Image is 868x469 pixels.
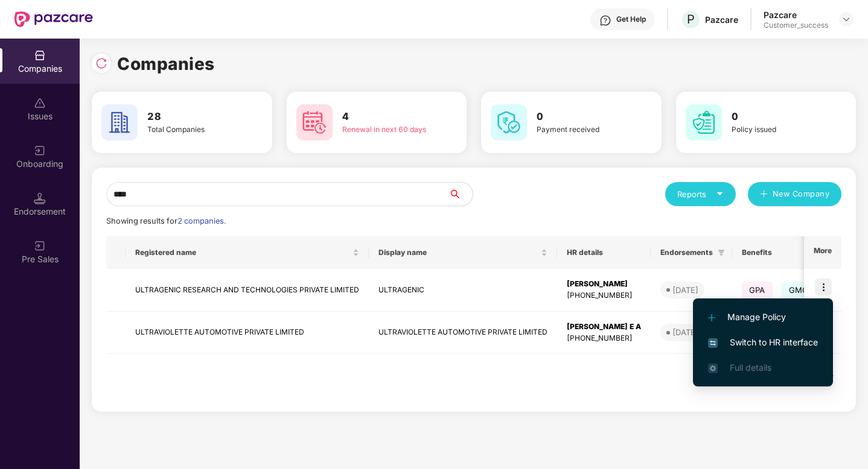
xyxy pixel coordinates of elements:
button: search [448,182,473,206]
img: svg+xml;base64,PHN2ZyB4bWxucz0iaHR0cDovL3d3dy53My5vcmcvMjAwMC9zdmciIHdpZHRoPSI2MCIgaGVpZ2h0PSI2MC... [686,104,722,140]
img: svg+xml;base64,PHN2ZyBpZD0iSXNzdWVzX2Rpc2FibGVkIiB4bWxucz0iaHR0cDovL3d3dy53My5vcmcvMjAwMC9zdmciIH... [34,97,46,109]
span: GPA [742,282,773,298]
img: svg+xml;base64,PHN2ZyBpZD0iQ29tcGFuaWVzIiB4bWxucz0iaHR0cDovL3d3dy53My5vcmcvMjAwMC9zdmciIHdpZHRoPS... [34,49,46,61]
h3: 4 [342,109,432,125]
div: Pazcare [764,9,828,20]
div: [PERSON_NAME] [567,279,641,290]
td: ULTRAVIOLETTE AUTOMOTIVE PRIVATE LIMITED [369,312,557,354]
div: [DATE] [672,284,698,296]
span: P [687,12,695,27]
h3: 0 [537,109,627,125]
div: [PERSON_NAME] E A [567,321,641,333]
div: Total Companies [147,124,237,136]
div: Renewal in next 60 days [342,124,432,136]
h1: Companies [117,51,215,77]
span: Showing results for [106,216,226,225]
span: Manage Policy [708,310,818,324]
th: HR details [557,236,651,269]
img: svg+xml;base64,PHN2ZyB3aWR0aD0iMjAiIGhlaWdodD0iMjAiIHZpZXdCb3g9IjAgMCAyMCAyMCIgZmlsbD0ibm9uZSIgeG... [34,145,46,157]
div: Policy issued [732,124,822,136]
span: filter [718,249,725,256]
img: svg+xml;base64,PHN2ZyB3aWR0aD0iMTQuNSIgaGVpZ2h0PSIxNC41IiB2aWV3Qm94PSIwIDAgMTYgMTYiIGZpbGw9Im5vbm... [34,192,46,204]
div: Get Help [616,14,646,24]
img: svg+xml;base64,PHN2ZyB4bWxucz0iaHR0cDovL3d3dy53My5vcmcvMjAwMC9zdmciIHdpZHRoPSIxNiIgaGVpZ2h0PSIxNi... [708,338,718,348]
h3: 0 [732,109,822,125]
img: New Pazcare Logo [14,11,93,27]
div: Payment received [537,124,627,136]
span: plus [760,190,768,200]
img: svg+xml;base64,PHN2ZyBpZD0iUmVsb2FkLTMyeDMyIiB4bWxucz0iaHR0cDovL3d3dy53My5vcmcvMjAwMC9zdmciIHdpZH... [95,57,107,69]
img: svg+xml;base64,PHN2ZyB4bWxucz0iaHR0cDovL3d3dy53My5vcmcvMjAwMC9zdmciIHdpZHRoPSI2MCIgaGVpZ2h0PSI2MC... [296,104,333,140]
img: svg+xml;base64,PHN2ZyB4bWxucz0iaHR0cDovL3d3dy53My5vcmcvMjAwMC9zdmciIHdpZHRoPSIxMi4yMDEiIGhlaWdodD... [708,314,715,321]
img: svg+xml;base64,PHN2ZyB4bWxucz0iaHR0cDovL3d3dy53My5vcmcvMjAwMC9zdmciIHdpZHRoPSIxNi4zNjMiIGhlaWdodD... [708,364,718,373]
td: ULTRAGENIC [369,269,557,312]
span: New Company [773,188,830,200]
span: Registered name [135,248,350,257]
td: ULTRAGENIC RESEARCH AND TECHNOLOGIES PRIVATE LIMITED [126,269,369,312]
span: caret-down [716,190,724,198]
img: svg+xml;base64,PHN2ZyB4bWxucz0iaHR0cDovL3d3dy53My5vcmcvMjAwMC9zdmciIHdpZHRoPSI2MCIgaGVpZ2h0PSI2MC... [491,104,527,140]
span: Switch to HR interface [708,336,818,349]
th: Benefits [732,236,840,269]
div: [DATE] [672,326,698,338]
img: icon [815,279,832,295]
div: [PHONE_NUMBER] [567,333,641,344]
span: Full details [730,362,771,373]
span: 2 companies. [177,216,226,225]
img: svg+xml;base64,PHN2ZyBpZD0iSGVscC0zMngzMiIgeG1sbnM9Imh0dHA6Ly93d3cudzMub3JnLzIwMDAvc3ZnIiB3aWR0aD... [599,14,611,27]
img: svg+xml;base64,PHN2ZyB3aWR0aD0iMjAiIGhlaWdodD0iMjAiIHZpZXdCb3g9IjAgMCAyMCAyMCIgZmlsbD0ibm9uZSIgeG... [34,240,46,252]
div: [PHONE_NUMBER] [567,290,641,301]
img: svg+xml;base64,PHN2ZyBpZD0iRHJvcGRvd24tMzJ4MzIiIHhtbG5zPSJodHRwOi8vd3d3LnczLm9yZy8yMDAwL3N2ZyIgd2... [841,14,851,24]
span: filter [715,245,727,260]
th: Registered name [126,236,369,269]
img: svg+xml;base64,PHN2ZyB4bWxucz0iaHR0cDovL3d3dy53My5vcmcvMjAwMC9zdmciIHdpZHRoPSI2MCIgaGVpZ2h0PSI2MC... [101,104,138,140]
span: Endorsements [660,248,713,257]
div: Pazcare [705,14,738,25]
div: Customer_success [764,20,828,30]
th: Display name [369,236,557,269]
div: Reports [677,188,724,200]
span: GMC [782,282,816,298]
h3: 28 [147,109,237,125]
th: More [804,236,841,269]
td: ULTRAVIOLETTE AUTOMOTIVE PRIVATE LIMITED [126,312,369,354]
button: plusNew Company [748,182,841,206]
span: search [448,189,473,199]
span: Display name [378,248,538,257]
